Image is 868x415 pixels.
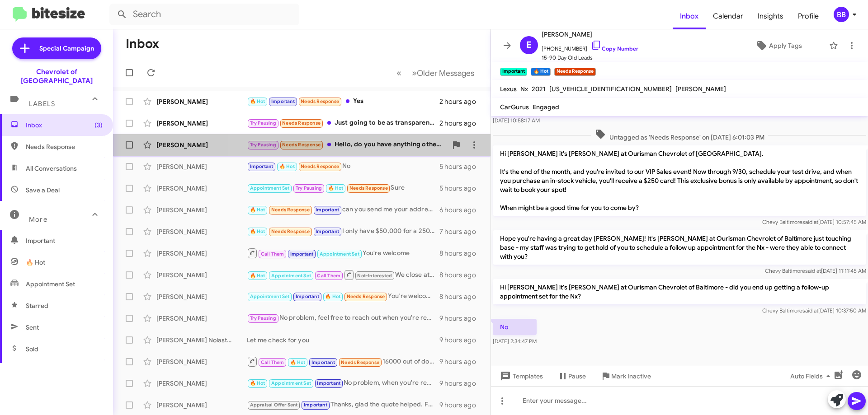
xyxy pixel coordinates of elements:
button: Templates [491,368,550,384]
span: [PHONE_NUMBER] [542,40,638,53]
div: [PERSON_NAME] [156,162,247,171]
span: Try Pausing [250,315,276,321]
div: Just going to be as transparent as I can with you. I have an insurance lapse that I need to handl... [247,118,439,128]
span: Call Them [261,251,284,257]
span: 2021 [532,85,546,93]
span: Appointment Set [26,280,75,289]
div: [PERSON_NAME] [156,227,247,236]
div: Thanks, glad the quote helped. Feel free to reach out when you are ready [247,400,439,410]
span: E [526,38,532,52]
span: said at [802,307,818,314]
span: Pause [568,368,586,384]
span: 15-90 Day Old Leads [542,53,638,62]
div: [PERSON_NAME] [156,249,247,258]
span: Templates [498,368,543,384]
p: Hi [PERSON_NAME] it's [PERSON_NAME] at Ourisman Chevrolet of Baltimore - did you end up getting a... [493,279,866,304]
span: [DATE] 10:58:17 AM [493,117,540,124]
span: Auto Fields [790,368,834,384]
span: Chevy Baltimore [DATE] 10:37:50 AM [762,307,866,314]
div: 9 hours ago [439,314,483,323]
span: Important [304,402,327,408]
span: 🔥 Hot [325,294,340,299]
span: Important [316,207,339,213]
div: [PERSON_NAME] [156,270,247,280]
span: Sent [26,323,39,332]
span: Try Pausing [296,185,322,191]
span: Needs Response [347,294,385,299]
div: Hello, do you have anything other than these type of vehicles? [247,140,447,150]
div: [PERSON_NAME] [156,401,247,410]
span: Appointment Set [250,294,290,299]
span: Mark Inactive [611,368,651,384]
span: Call Them [261,359,284,365]
div: You're welcome [247,247,439,259]
span: Needs Response [301,98,339,104]
div: No [247,161,439,172]
span: Save a Deal [26,186,60,195]
div: 7 hours ago [439,227,483,236]
a: Profile [791,3,826,29]
p: Hi [PERSON_NAME] it's [PERSON_NAME] at Ourisman Chevrolet of [GEOGRAPHIC_DATA]. It's the end of t... [493,145,866,216]
span: [PERSON_NAME] [675,85,726,93]
span: Needs Response [271,228,310,234]
div: 2 hours ago [439,119,483,128]
span: More [29,215,47,224]
div: [PERSON_NAME] [156,292,247,301]
button: Mark Inactive [593,368,658,384]
div: 6 hours ago [439,205,483,214]
span: said at [805,267,821,274]
span: Sold [26,345,38,354]
span: Important [296,294,319,299]
button: Next [406,64,480,82]
span: Chevy Baltimore [DATE] 10:57:45 AM [762,219,866,225]
span: Needs Response [282,120,321,126]
div: 9 hours ago [439,379,483,388]
span: Appraisal Offer Sent [250,402,298,408]
span: Important [316,228,339,234]
div: 9 hours ago [439,357,483,366]
small: Needs Response [554,68,596,76]
button: Previous [391,64,407,82]
small: Important [500,68,527,76]
span: Starred [26,301,48,310]
span: Older Messages [417,68,474,78]
span: Special Campaign [39,44,94,53]
span: Important [271,98,295,104]
div: [PERSON_NAME] [156,205,247,214]
span: 🔥 Hot [26,258,45,267]
span: 🔥 Hot [250,380,265,386]
span: 🔥 Hot [250,207,265,213]
h1: Inbox [126,37,159,51]
span: Important [290,251,314,257]
div: 5 hours ago [439,184,483,193]
span: CarGurus [500,103,529,111]
div: 8 hours ago [439,292,483,301]
span: [US_VEHICLE_IDENTIFICATION_NUMBER] [549,85,672,93]
div: BB [834,7,849,22]
button: Pause [550,368,593,384]
div: can you send me your address and what vehicles you have with suburban? [247,205,439,215]
span: Labels [29,100,55,108]
span: 🔥 Hot [250,273,265,279]
span: said at [802,219,818,225]
p: No [493,319,537,335]
span: Important [317,380,340,386]
span: Chevy Baltimore [DATE] 11:11:45 AM [765,267,866,274]
span: « [396,67,401,79]
div: 8 hours ago [439,270,483,280]
a: Insights [750,3,791,29]
button: BB [826,7,858,22]
span: Not-Interested [357,273,392,279]
div: Yes [247,96,439,107]
div: I only have $50,000 for a 2500 pickup if you can't make it work, I will have to go somewhere else [247,226,439,237]
a: Inbox [673,3,706,29]
a: Copy Number [591,45,638,52]
nav: Page navigation example [392,64,480,82]
span: Untagged as 'Needs Response' on [DATE] 6:01:03 PM [591,129,768,142]
div: [PERSON_NAME] [156,184,247,193]
div: 9 hours ago [439,336,483,345]
a: Special Campaign [12,37,101,59]
small: 🔥 Hot [531,68,550,76]
span: (3) [94,121,103,130]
